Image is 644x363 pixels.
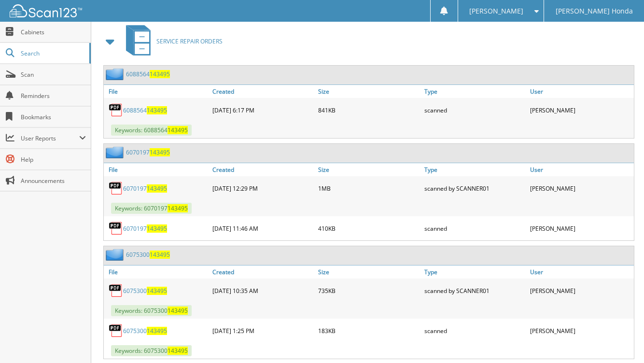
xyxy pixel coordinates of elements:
span: 143495 [150,70,170,78]
div: 183KB [316,321,422,340]
span: 143495 [168,126,188,134]
span: Keywords: 6088564 [111,125,192,136]
iframe: Chat Widget [596,317,644,363]
div: [DATE] 11:46 AM [210,219,316,238]
img: PDF.png [109,283,123,298]
span: Keywords: 6075300 [111,305,192,316]
div: 735KB [316,281,422,300]
a: Created [210,85,316,98]
div: 841KB [316,100,422,120]
span: Announcements [21,177,86,185]
div: scanned by SCANNER01 [422,179,528,198]
span: Keywords: 6075300 [111,345,192,356]
img: folder2.png [106,68,126,80]
span: 143495 [150,251,170,259]
span: 143495 [147,287,167,295]
div: [DATE] 12:29 PM [210,179,316,198]
span: [PERSON_NAME] Honda [556,8,633,14]
span: 143495 [150,148,170,156]
a: User [528,85,634,98]
a: 6075300143495 [126,251,170,259]
span: User Reports [21,134,79,142]
div: [PERSON_NAME] [528,179,634,198]
a: File [104,85,210,98]
span: 143495 [147,224,167,233]
a: 6070197143495 [123,224,167,233]
a: 6088564143495 [126,70,170,78]
span: Search [21,49,84,57]
div: [PERSON_NAME] [528,281,634,300]
span: 143495 [147,106,167,114]
a: Created [210,265,316,279]
span: Scan [21,70,86,79]
a: File [104,265,210,279]
img: scan123-logo-white.svg [10,4,82,17]
a: 6088564143495 [123,106,167,114]
a: Type [422,163,528,176]
span: 143495 [168,347,188,355]
div: [PERSON_NAME] [528,219,634,238]
div: 1MB [316,179,422,198]
div: scanned by SCANNER01 [422,281,528,300]
span: Keywords: 6070197 [111,203,192,214]
a: User [528,265,634,279]
div: scanned [422,219,528,238]
a: 6075300143495 [123,287,167,295]
img: PDF.png [109,181,123,195]
div: [DATE] 6:17 PM [210,100,316,120]
span: 143495 [168,307,188,315]
a: SERVICE REPAIR ORDERS [120,22,223,60]
a: 6075300143495 [123,327,167,335]
a: Size [316,85,422,98]
div: [PERSON_NAME] [528,321,634,340]
div: [DATE] 10:35 AM [210,281,316,300]
a: 6070197143495 [126,148,170,156]
span: [PERSON_NAME] [469,8,523,14]
span: 143495 [147,327,167,335]
div: [PERSON_NAME] [528,100,634,120]
span: 143495 [147,184,167,193]
img: folder2.png [106,146,126,158]
span: 143495 [168,204,188,212]
span: Cabinets [21,28,86,36]
img: PDF.png [109,221,123,236]
span: SERVICE REPAIR ORDERS [156,37,223,45]
div: scanned [422,321,528,340]
a: File [104,163,210,176]
img: folder2.png [106,249,126,261]
a: 6070197143495 [123,184,167,193]
a: User [528,163,634,176]
a: Type [422,85,528,98]
a: Size [316,265,422,279]
a: Size [316,163,422,176]
span: Reminders [21,92,86,100]
span: Help [21,155,86,164]
div: [DATE] 1:25 PM [210,321,316,340]
span: Bookmarks [21,113,86,121]
img: PDF.png [109,323,123,338]
div: 410KB [316,219,422,238]
img: PDF.png [109,103,123,117]
a: Created [210,163,316,176]
div: scanned [422,100,528,120]
a: Type [422,265,528,279]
